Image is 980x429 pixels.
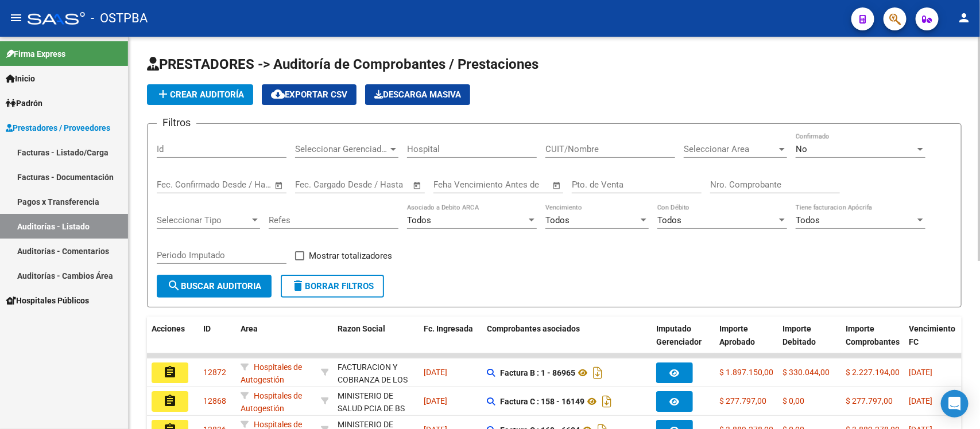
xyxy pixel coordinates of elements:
span: - OSTPBA [91,6,148,31]
button: Open calendar [411,179,424,192]
span: [DATE] [909,396,932,405]
mat-icon: menu [9,11,23,25]
span: Fc. Ingresada [424,324,473,333]
datatable-header-cell: ID [199,317,236,367]
div: Open Intercom Messenger [941,390,969,418]
span: Todos [545,215,570,225]
button: Open calendar [273,179,286,192]
span: 12868 [203,396,226,405]
span: Prestadores / Proveedores [6,122,110,134]
mat-icon: person [957,11,971,25]
span: $ 277.797,00 [846,396,893,405]
span: Firma Express [6,48,65,60]
span: Comprobantes asociados [487,324,580,333]
button: Descarga Masiva [365,84,470,105]
span: [DATE] [909,368,932,377]
datatable-header-cell: Acciones [147,317,199,367]
datatable-header-cell: Imputado Gerenciador [652,317,715,367]
div: - 30626983398 [338,389,415,414]
datatable-header-cell: Vencimiento FC [904,317,967,367]
span: Importe Comprobantes [846,324,900,346]
datatable-header-cell: Fc. Ingresada [419,317,482,367]
mat-icon: search [167,279,181,292]
span: Seleccionar Gerenciador [295,144,388,154]
h3: Filtros [157,115,196,131]
span: [DATE] [424,368,447,377]
mat-icon: add [156,87,170,101]
span: Borrar Filtros [291,281,374,291]
button: Borrar Filtros [281,275,384,298]
span: Exportar CSV [271,89,347,100]
span: $ 0,00 [783,396,804,405]
span: Buscar Auditoria [167,281,261,291]
span: PRESTADORES -> Auditoría de Comprobantes / Prestaciones [147,56,539,72]
span: $ 330.044,00 [783,368,830,377]
span: Hospitales Públicos [6,294,89,307]
span: [DATE] [424,396,447,405]
strong: Factura C : 158 - 16149 [500,397,584,406]
i: Descargar documento [599,392,614,411]
datatable-header-cell: Importe Debitado [778,317,841,367]
span: Seleccionar Area [684,144,777,154]
span: Descarga Masiva [374,89,461,100]
datatable-header-cell: Importe Comprobantes [841,317,904,367]
datatable-header-cell: Importe Aprobado [715,317,778,367]
span: Todos [657,215,681,225]
span: 12872 [203,368,226,377]
span: Mostrar totalizadores [309,249,392,263]
div: MINISTERIO DE SALUD PCIA DE BS AS [338,389,415,428]
span: Seleccionar Tipo [157,215,250,225]
mat-icon: cloud_download [271,87,285,101]
button: Crear Auditoría [147,84,253,105]
datatable-header-cell: Comprobantes asociados [482,317,652,367]
input: Fecha fin [352,180,408,190]
span: Crear Auditoría [156,89,244,100]
button: Exportar CSV [262,84,357,105]
input: Fecha fin [214,180,269,190]
span: Importe Debitado [783,324,816,346]
span: Todos [796,215,820,225]
span: $ 277.797,00 [719,396,766,405]
div: - 30715497456 [338,361,415,385]
span: Padrón [6,97,42,110]
span: $ 1.897.150,00 [719,368,773,377]
span: ID [203,324,211,333]
span: Todos [407,215,431,225]
input: Fecha inicio [295,180,342,190]
button: Buscar Auditoria [157,275,272,298]
datatable-header-cell: Razon Social [333,317,419,367]
span: Vencimiento FC [909,324,955,346]
mat-icon: assignment [163,365,177,379]
span: Acciones [152,324,185,333]
span: Inicio [6,72,35,85]
span: Area [241,324,258,333]
span: $ 2.227.194,00 [846,368,900,377]
span: Razon Social [338,324,385,333]
strong: Factura B : 1 - 86965 [500,368,575,377]
input: Fecha inicio [157,180,203,190]
app-download-masive: Descarga masiva de comprobantes (adjuntos) [365,84,470,105]
span: Hospitales de Autogestión [241,391,302,414]
button: Open calendar [551,179,564,192]
mat-icon: delete [291,279,305,292]
div: FACTURACION Y COBRANZA DE LOS EFECTORES PUBLICOS S.E. [338,361,415,413]
i: Descargar documento [590,364,605,382]
span: Imputado Gerenciador [656,324,702,346]
datatable-header-cell: Area [236,317,316,367]
mat-icon: assignment [163,394,177,408]
span: Importe Aprobado [719,324,755,346]
span: No [796,144,807,154]
span: Hospitales de Autogestión [241,362,302,385]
